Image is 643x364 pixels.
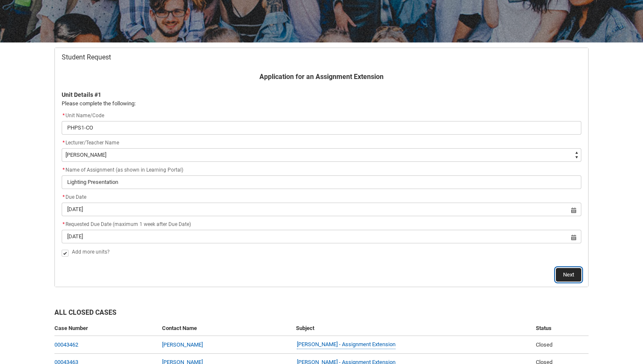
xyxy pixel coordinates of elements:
p: Please complete the following: [62,99,581,108]
span: Name of Assignment (as shown in Learning Portal) [62,167,183,173]
article: Redu_Student_Request flow [54,48,589,287]
span: Student Request [62,53,111,62]
b: Application for an Assignment Extension [259,73,384,81]
a: [PERSON_NAME] [162,341,203,348]
abbr: required [63,221,65,227]
th: Status [532,321,589,336]
span: Lecturer/Teacher Name [65,140,119,146]
h2: All Closed Cases [54,308,589,321]
span: Requested Due Date (maximum 1 week after Due Date) [62,221,191,227]
th: Contact Name [159,321,293,336]
abbr: required [63,194,65,200]
abbr: required [63,167,65,173]
span: Add more units? [72,249,110,255]
span: Unit Name/Code [62,113,104,119]
abbr: required [63,113,65,119]
b: Unit Details #1 [62,91,101,98]
a: [PERSON_NAME] - Assignment Extension [297,340,395,349]
th: Subject [293,321,532,336]
span: Closed [536,341,552,348]
abbr: required [63,140,65,146]
a: 00043462 [54,341,78,348]
th: Case Number [54,321,159,336]
button: Next [556,268,581,282]
span: Due Date [62,194,86,200]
